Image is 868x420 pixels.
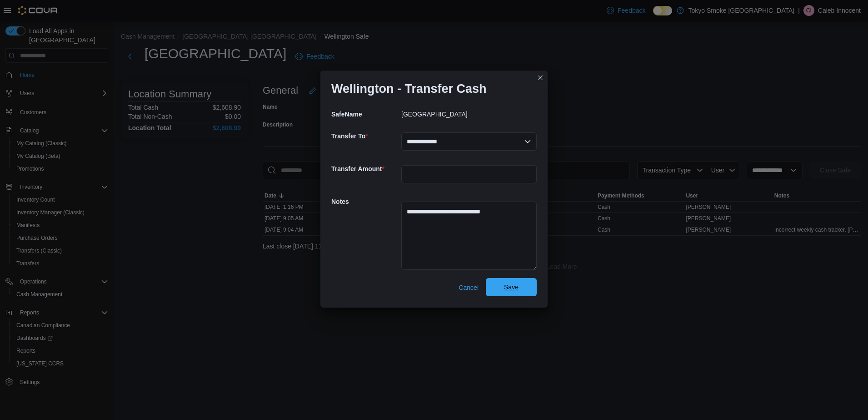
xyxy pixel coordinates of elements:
[486,278,537,296] button: Save
[331,81,487,96] h1: Wellington - Transfer Cash
[535,72,546,83] button: Closes this modal window
[331,160,399,178] h5: Transfer Amount
[331,192,399,211] h5: Notes
[455,278,482,297] button: Cancel
[401,111,468,118] p: [GEOGRAPHIC_DATA]
[459,283,479,292] span: Cancel
[331,127,399,145] h5: Transfer To
[504,283,519,292] span: Save
[331,105,399,123] h5: SafeName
